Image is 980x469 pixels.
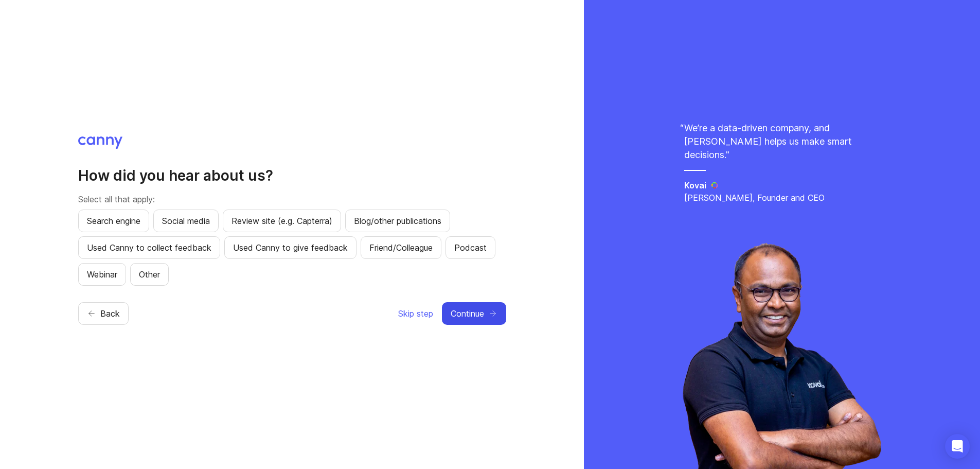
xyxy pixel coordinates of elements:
[442,302,506,325] button: Continue
[78,263,126,286] button: Webinar
[683,242,881,469] img: saravana-fdffc8c2a6fa09d1791ca03b1e989ae1.webp
[945,434,970,459] div: Open Intercom Messenger
[100,307,120,320] span: Back
[684,121,880,162] p: We’re a data-driven company, and [PERSON_NAME] helps us make smart decisions. "
[223,210,341,232] button: Review site (e.g. Capterra)
[78,236,220,259] button: Used Canny to collect feedback
[710,181,719,189] img: Kovai logo
[78,166,506,185] h2: How did you hear about us?
[684,192,880,204] p: [PERSON_NAME], Founder and CEO
[139,268,160,281] span: Other
[87,215,140,227] span: Search engine
[369,241,433,254] span: Friend/Colleague
[78,193,506,205] p: Select all that apply:
[78,210,149,232] button: Search engine
[233,241,348,254] span: Used Canny to give feedback
[87,268,117,281] span: Webinar
[398,307,433,320] span: Skip step
[78,302,129,325] button: Back
[451,307,484,320] span: Continue
[87,241,211,254] span: Used Canny to collect feedback
[130,263,169,286] button: Other
[162,215,210,227] span: Social media
[354,215,441,227] span: Blog/other publications
[454,241,487,254] span: Podcast
[345,210,450,232] button: Blog/other publications
[446,236,495,259] button: Podcast
[231,215,332,227] span: Review site (e.g. Capterra)
[224,236,357,259] button: Used Canny to give feedback
[153,210,219,232] button: Social media
[684,179,706,192] h5: Kovai
[361,236,441,259] button: Friend/Colleague
[398,302,434,325] button: Skip step
[78,136,123,149] img: Canny logo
